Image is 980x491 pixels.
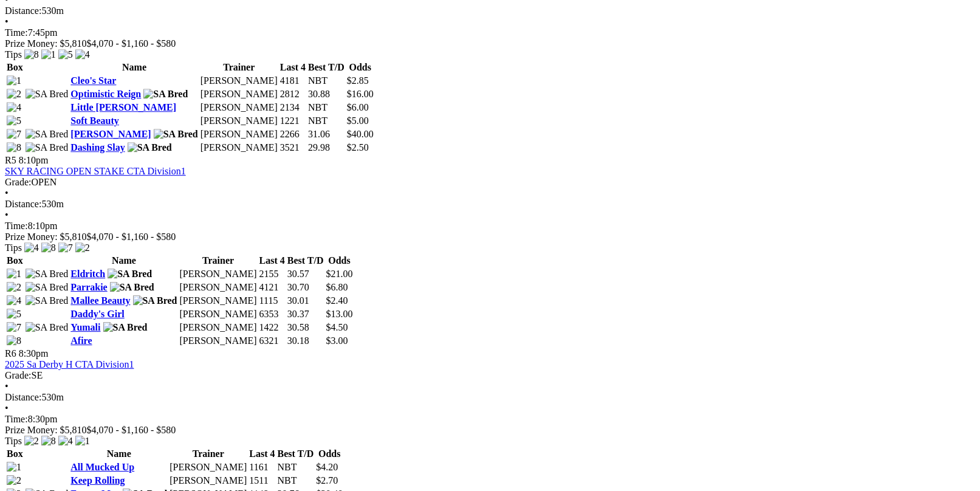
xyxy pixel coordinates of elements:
[307,88,345,100] td: 30.88
[70,75,116,86] a: Cleo's Star
[279,61,306,74] th: Last 4
[7,102,21,113] img: 4
[7,462,21,473] img: 1
[70,115,119,126] a: Soft Beauty
[179,255,258,267] th: Trainer
[5,188,9,198] span: •
[5,381,9,391] span: •
[70,335,92,346] a: Afire
[5,436,22,446] span: Tips
[307,142,345,154] td: 29.98
[347,129,374,139] span: $40.00
[70,462,134,472] a: All Mucked Up
[5,27,28,38] span: Time:
[277,448,315,460] th: Best T/D
[75,242,90,253] img: 2
[347,115,369,126] span: $5.00
[70,448,168,460] th: Name
[5,221,28,231] span: Time:
[326,282,348,292] span: $6.80
[287,308,324,320] td: 30.37
[26,89,69,100] img: SA Bred
[7,269,21,280] img: 1
[5,392,41,402] span: Distance:
[7,309,21,320] img: 5
[108,269,152,280] img: SA Bred
[200,101,278,114] td: [PERSON_NAME]
[5,242,22,253] span: Tips
[326,269,353,279] span: $21.00
[5,5,41,16] span: Distance:
[5,403,9,413] span: •
[5,210,9,220] span: •
[26,129,69,140] img: SA Bred
[200,61,278,74] th: Trainer
[277,461,315,473] td: NBT
[58,242,73,253] img: 7
[143,89,188,100] img: SA Bred
[287,335,324,347] td: 30.18
[179,268,258,280] td: [PERSON_NAME]
[307,115,345,127] td: NBT
[19,348,49,359] span: 8:30pm
[200,88,278,100] td: [PERSON_NAME]
[75,49,90,60] img: 4
[179,335,258,347] td: [PERSON_NAME]
[248,461,275,473] td: 1161
[169,461,247,473] td: [PERSON_NAME]
[200,128,278,140] td: [PERSON_NAME]
[5,370,975,381] div: SE
[5,232,975,242] div: Prize Money: $5,810
[169,475,247,487] td: [PERSON_NAME]
[259,268,286,280] td: 2155
[179,295,258,307] td: [PERSON_NAME]
[19,155,49,165] span: 8:10pm
[7,448,23,459] span: Box
[287,295,324,307] td: 30.01
[87,38,176,49] span: $4,070 - $1,160 - $580
[24,242,39,253] img: 4
[75,436,90,447] img: 1
[316,462,338,472] span: $4.20
[24,49,39,60] img: 8
[259,295,286,307] td: 1115
[307,75,345,87] td: NBT
[287,268,324,280] td: 30.57
[315,448,343,460] th: Odds
[58,49,73,60] img: 5
[279,115,306,127] td: 1221
[133,295,177,306] img: SA Bred
[179,281,258,294] td: [PERSON_NAME]
[200,142,278,154] td: [PERSON_NAME]
[103,322,148,333] img: SA Bred
[5,199,975,210] div: 530m
[316,475,338,486] span: $2.70
[307,101,345,114] td: NBT
[7,89,21,100] img: 2
[41,436,56,447] img: 8
[7,129,21,140] img: 7
[287,255,324,267] th: Best T/D
[70,129,151,139] a: [PERSON_NAME]
[26,269,69,280] img: SA Bred
[259,281,286,294] td: 4121
[26,322,69,333] img: SA Bred
[7,335,21,346] img: 8
[7,62,23,72] span: Box
[5,16,9,27] span: •
[5,49,22,60] span: Tips
[5,27,975,38] div: 7:45pm
[279,101,306,114] td: 2134
[70,309,124,319] a: Daddy's Girl
[326,322,348,332] span: $4.50
[279,142,306,154] td: 3521
[7,255,23,266] span: Box
[307,128,345,140] td: 31.06
[287,281,324,294] td: 30.70
[5,221,975,232] div: 8:10pm
[70,102,176,112] a: Little [PERSON_NAME]
[70,269,105,279] a: Eldritch
[7,75,21,86] img: 1
[326,309,353,319] span: $13.00
[5,155,16,165] span: R5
